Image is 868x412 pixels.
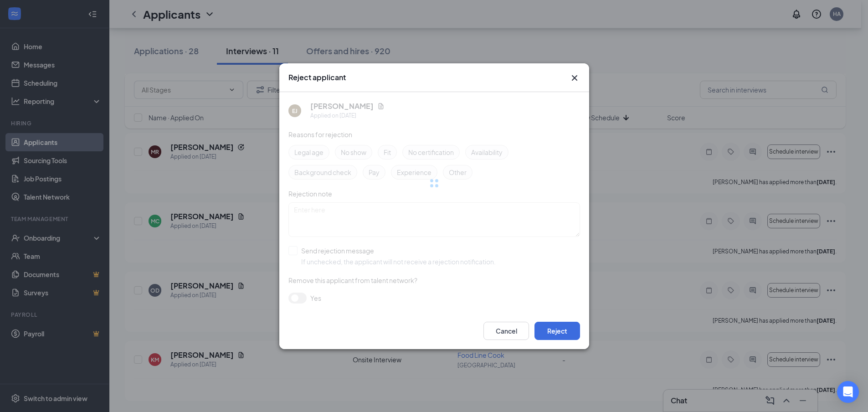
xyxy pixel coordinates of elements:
[534,322,580,340] button: Reject
[837,381,859,403] div: Open Intercom Messenger
[569,72,580,83] svg: Cross
[288,72,346,82] h3: Reject applicant
[569,72,580,83] button: Close
[483,322,529,340] button: Cancel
